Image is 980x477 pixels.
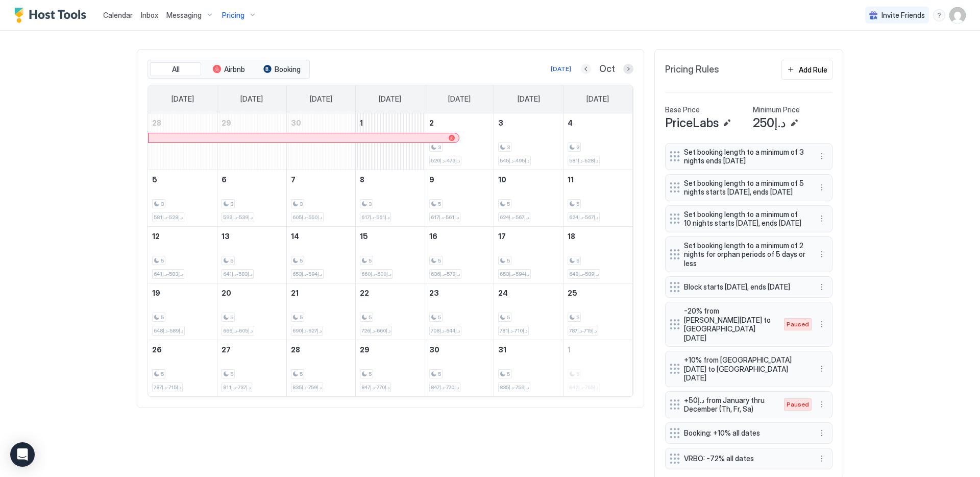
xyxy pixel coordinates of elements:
[240,94,263,104] span: [DATE]
[292,327,322,334] span: د.إ627-د.إ690
[292,214,322,221] span: د.إ550-د.إ605
[230,257,233,264] span: 5
[103,11,133,19] span: Calendar
[360,118,363,127] span: 1
[217,170,287,226] td: October 6, 2025
[217,340,286,359] a: October 27, 2025
[361,214,389,221] span: د.إ561-د.إ617
[10,442,35,467] div: Open Intercom Messenger
[799,64,827,75] div: Add Rule
[217,113,287,170] td: September 29, 2025
[292,384,322,391] span: د.إ759-د.إ835
[665,64,719,76] span: Pricing Rules
[230,201,233,207] span: 3
[425,113,494,132] a: October 2, 2025
[816,248,828,260] div: menu
[286,226,356,283] td: October 14, 2025
[286,283,356,340] td: October 21, 2025
[881,11,925,20] span: Invite Friends
[816,181,828,194] div: menu
[518,94,540,104] span: [DATE]
[224,65,245,74] span: Airbnb
[684,210,805,228] span: Set booking length to a minimum of 10 nights starts [DATE], ends [DATE]
[425,170,494,189] a: October 9, 2025
[148,283,217,302] a: October 19, 2025
[563,283,632,340] td: October 25, 2025
[816,318,828,330] button: More options
[356,170,425,189] a: October 8, 2025
[152,345,162,354] span: 26
[494,113,563,170] td: October 3, 2025
[816,398,828,411] div: menu
[684,396,774,414] span: +د.إ50 from January thru December (Th, Fr, Sa)
[300,201,303,207] span: 3
[438,371,441,377] span: 5
[507,85,550,113] a: Friday
[425,283,494,340] td: October 23, 2025
[431,214,459,221] span: د.إ561-د.إ617
[498,289,508,297] span: 24
[286,113,356,170] td: September 30, 2025
[507,371,510,377] span: 5
[286,340,356,396] td: October 28, 2025
[223,271,252,277] span: د.إ583-د.إ641
[498,118,503,127] span: 3
[581,64,591,74] button: Previous month
[148,226,217,283] td: October 12, 2025
[569,214,598,221] span: د.إ567-د.إ624
[816,281,828,293] div: menu
[148,113,217,132] a: September 28, 2025
[425,283,494,302] a: October 23, 2025
[429,118,434,127] span: 2
[310,94,332,104] span: [DATE]
[369,85,411,113] a: Wednesday
[576,257,579,264] span: 5
[788,117,800,129] button: Edit
[425,113,494,170] td: October 2, 2025
[816,212,828,225] button: More options
[568,118,573,127] span: 4
[14,8,91,23] div: Host Tools Logo
[287,227,356,246] a: October 14, 2025
[222,11,244,20] span: Pricing
[275,65,301,74] span: Booking
[148,170,217,189] a: October 5, 2025
[356,170,425,226] td: October 8, 2025
[287,283,356,302] a: October 21, 2025
[684,306,774,342] span: -20% from [PERSON_NAME][DATE] to [GEOGRAPHIC_DATA][DATE]
[429,232,437,241] span: 16
[563,283,632,302] a: October 25, 2025
[563,113,632,170] td: October 4, 2025
[684,282,805,292] span: Block starts [DATE], ends [DATE]
[361,384,389,391] span: د.إ770-د.إ847
[494,283,563,340] td: October 24, 2025
[291,232,299,241] span: 14
[161,85,204,113] a: Sunday
[563,170,632,226] td: October 11, 2025
[494,227,563,246] a: October 17, 2025
[438,144,441,151] span: 3
[563,340,632,359] a: November 1, 2025
[230,85,273,113] a: Monday
[356,340,425,359] a: October 29, 2025
[429,175,434,184] span: 9
[360,289,369,297] span: 22
[356,227,425,246] a: October 15, 2025
[291,289,299,297] span: 21
[431,157,460,164] span: د.إ473-د.إ520
[287,170,356,189] a: October 7, 2025
[599,63,615,75] span: Oct
[148,283,217,340] td: October 19, 2025
[816,452,828,465] div: menu
[150,62,201,77] button: All
[300,314,303,321] span: 5
[816,363,828,375] button: More options
[448,94,471,104] span: [DATE]
[292,271,322,277] span: د.إ594-د.إ653
[217,283,286,302] a: October 20, 2025
[287,113,356,132] a: September 30, 2025
[507,201,510,207] span: 5
[230,314,233,321] span: 5
[286,170,356,226] td: October 7, 2025
[569,157,598,164] span: د.إ528-د.إ581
